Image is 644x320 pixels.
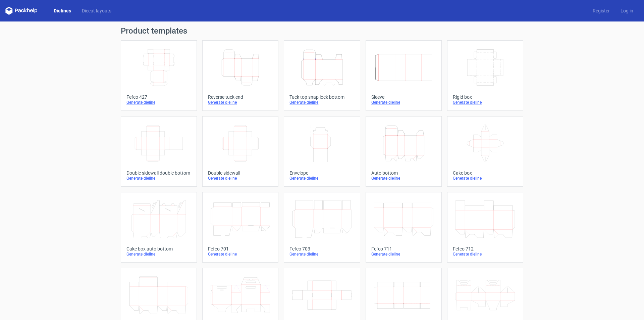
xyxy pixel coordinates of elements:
a: Fefco 711Generate dieline [366,192,442,263]
div: Auto bottom [371,170,436,176]
div: Generate dieline [453,100,518,105]
div: Generate dieline [289,252,354,257]
a: Dielines [48,7,76,14]
div: Fefco 701 [208,246,273,252]
div: Generate dieline [453,176,518,181]
div: Fefco 703 [289,246,354,252]
a: Double sidewallGenerate dieline [202,116,278,187]
a: Auto bottomGenerate dieline [366,116,442,187]
div: Generate dieline [126,252,191,257]
div: Generate dieline [208,176,273,181]
a: Tuck top snap lock bottomGenerate dieline [284,40,360,111]
div: Generate dieline [289,100,354,105]
div: Cake box auto bottom [126,246,191,252]
div: Generate dieline [126,176,191,181]
div: Generate dieline [371,176,436,181]
div: Tuck top snap lock bottom [289,94,354,100]
div: Fefco 711 [371,246,436,252]
div: Rigid box [453,94,518,100]
a: Double sidewall double bottomGenerate dieline [121,116,197,187]
a: Fefco 427Generate dieline [121,40,197,111]
a: Rigid boxGenerate dieline [447,40,523,111]
h1: Product templates [121,27,523,35]
div: Generate dieline [208,100,273,105]
a: Fefco 703Generate dieline [284,192,360,263]
div: Generate dieline [371,100,436,105]
a: Cake boxGenerate dieline [447,116,523,187]
a: Reverse tuck endGenerate dieline [202,40,278,111]
div: Generate dieline [208,252,273,257]
div: Double sidewall [208,170,273,176]
div: Cake box [453,170,518,176]
div: Sleeve [371,94,436,100]
a: Fefco 701Generate dieline [202,192,278,263]
div: Fefco 427 [126,94,191,100]
a: Register [587,7,615,14]
a: Fefco 712Generate dieline [447,192,523,263]
div: Generate dieline [371,252,436,257]
div: Generate dieline [289,176,354,181]
a: SleeveGenerate dieline [366,40,442,111]
div: Double sidewall double bottom [126,170,191,176]
a: Log in [615,7,639,14]
a: Diecut layouts [76,7,117,14]
div: Generate dieline [453,252,518,257]
div: Generate dieline [126,100,191,105]
div: Envelope [289,170,354,176]
a: EnvelopeGenerate dieline [284,116,360,187]
a: Cake box auto bottomGenerate dieline [121,192,197,263]
div: Fefco 712 [453,246,518,252]
div: Reverse tuck end [208,94,273,100]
